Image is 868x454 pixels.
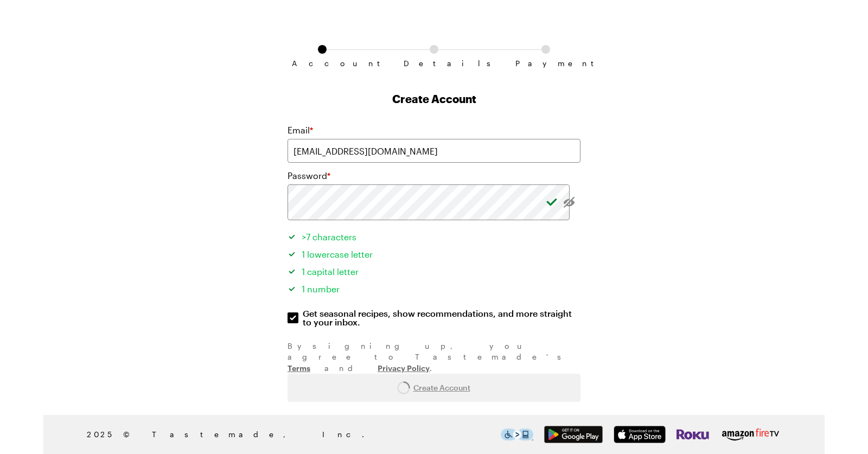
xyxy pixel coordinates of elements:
[302,266,359,277] span: 1 capital letter
[288,91,580,106] h1: Create Account
[404,59,464,68] span: Details
[501,429,533,440] img: This icon serves as a link to download the Level Access assistive technology app for individuals ...
[614,426,666,443] img: App Store
[544,426,603,443] img: Google Play
[378,362,430,373] a: Privacy Policy
[288,312,298,323] input: Get seasonal recipes, show recommendations, and more straight to your inbox.
[676,426,709,443] img: Roku
[87,429,501,440] span: 2025 © Tastemade, Inc.
[288,169,330,182] label: Password
[303,309,582,327] span: Get seasonal recipes, show recommendations, and more straight to your inbox.
[292,59,353,68] span: Account
[302,284,340,294] span: 1 number
[288,341,580,374] div: By signing up , you agree to Tastemade's and .
[302,249,373,259] span: 1 lowercase letter
[720,426,781,443] img: Amazon Fire TV
[288,362,310,373] a: Terms
[288,45,580,59] ol: Subscription checkout form navigation
[515,59,576,68] span: Payment
[302,232,356,242] span: >7 characters
[288,124,313,137] label: Email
